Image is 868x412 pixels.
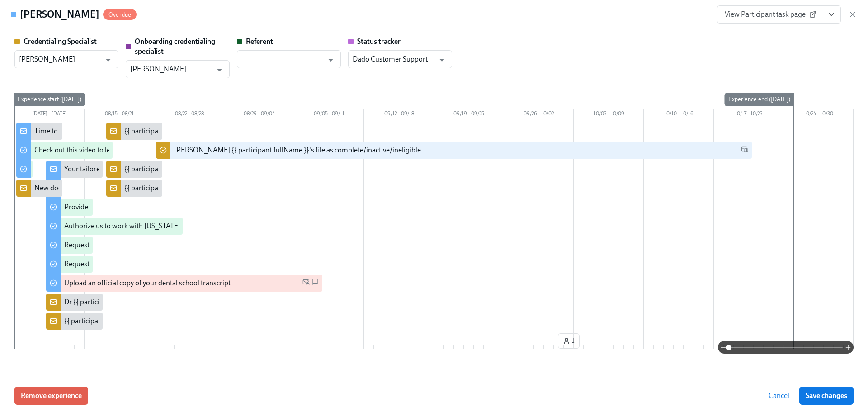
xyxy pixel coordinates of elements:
[124,164,340,174] div: {{ participant.fullName }} has uploaded their Third Party Authorization
[563,336,575,346] span: 1
[14,109,85,121] div: [DATE] – [DATE]
[34,126,188,136] div: Time to begin your [US_STATE] license application
[24,37,97,46] strong: Credentialing Specialist
[435,53,449,67] button: Open
[14,93,85,106] div: Experience start ([DATE])
[434,109,504,121] div: 09/19 – 09/25
[302,278,310,289] span: Personal Email
[124,126,360,136] div: {{ participant.fullName }} has uploaded a receipt for their regional test scores
[135,37,215,56] strong: Onboarding credentialing specialist
[64,164,235,174] div: Your tailored to-do list for [US_STATE] licensing process
[174,145,421,155] div: [PERSON_NAME] {{ participant.fullName }}'s file as complete/inactive/ineligible
[64,202,272,212] div: Provide us with some extra info for the [US_STATE] state application
[311,278,319,289] span: SMS
[64,278,231,288] div: Upload an official copy of your dental school transcript
[364,109,434,121] div: 09/12 – 09/18
[64,240,280,250] div: Request proof of your {{ participant.regionalExamPassed }} test scores
[725,10,815,19] span: View Participant task page
[246,37,273,46] strong: Referent
[806,391,847,400] span: Save changes
[101,53,115,67] button: Open
[212,63,226,77] button: Open
[574,109,644,121] div: 10/03 – 10/09
[783,109,854,121] div: 10/24 – 10/30
[644,109,714,121] div: 10/10 – 10/16
[504,109,574,121] div: 09/26 – 10/02
[714,109,784,121] div: 10/17 – 10/23
[14,387,88,405] button: Remove experience
[64,221,226,231] div: Authorize us to work with [US_STATE] on your behalf
[21,391,82,400] span: Remove experience
[34,145,185,155] div: Check out this video to learn more about the OCC
[324,53,338,67] button: Open
[717,5,822,24] a: View Participant task page
[103,11,137,18] span: Overdue
[154,109,224,121] div: 08/22 – 08/28
[799,387,854,405] button: Save changes
[64,259,150,269] div: Request your JCDNE scores
[762,387,796,405] button: Cancel
[558,333,580,349] button: 1
[85,109,155,121] div: 08/15 – 08/21
[357,37,401,46] strong: Status tracker
[822,5,841,24] button: View task page
[769,391,789,400] span: Cancel
[124,183,357,193] div: {{ participant.fullName }} has uploaded a receipt for their JCDNE test scores
[725,93,794,106] div: Experience end ([DATE])
[224,109,294,121] div: 08/29 – 09/04
[20,8,99,21] h4: [PERSON_NAME]
[294,109,364,121] div: 09/05 – 09/11
[34,183,256,193] div: New doctor enrolled in OCC licensure process: {{ participant.fullName }}
[64,316,241,326] div: {{ participant.fullName }} has answered the questionnaire
[64,297,275,307] div: Dr {{ participant.fullName }} sent [US_STATE] licensing requirements
[741,145,748,156] span: Work Email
